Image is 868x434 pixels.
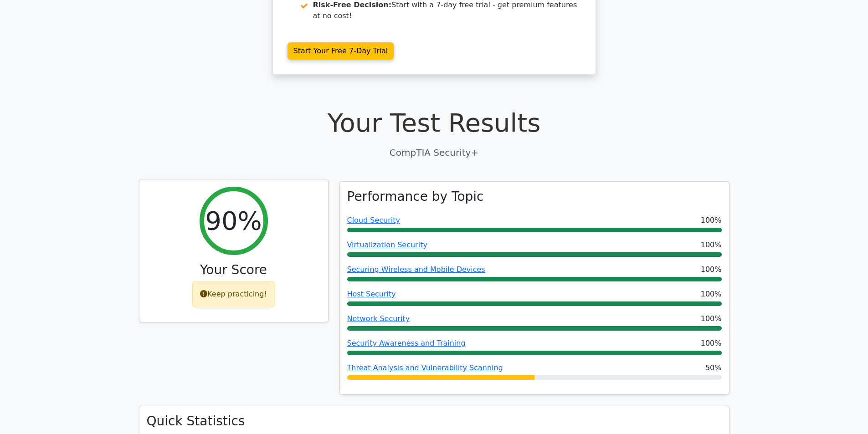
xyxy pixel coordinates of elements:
div: Keep practicing! [192,281,275,307]
span: 100% [701,313,722,324]
h2: 90% [205,205,262,236]
span: 100% [701,289,722,300]
span: 50% [705,363,722,373]
a: Security Awareness and Training [347,339,466,347]
a: Network Security [347,314,410,323]
span: 100% [701,338,722,349]
a: Securing Wireless and Mobile Devices [347,265,485,274]
span: 100% [701,264,722,275]
a: Start Your Free 7-Day Trial [288,42,394,60]
p: CompTIA Security+ [139,146,729,159]
a: Host Security [347,290,396,298]
span: 100% [701,215,722,226]
h1: Your Test Results [139,107,729,138]
span: 100% [701,240,722,250]
a: Virtualization Security [347,240,427,249]
h3: Your Score [147,262,321,278]
h3: Performance by Topic [347,189,484,204]
a: Cloud Security [347,216,401,225]
h3: Quick Statistics [147,414,722,429]
a: Threat Analysis and Vulnerability Scanning [347,363,503,372]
